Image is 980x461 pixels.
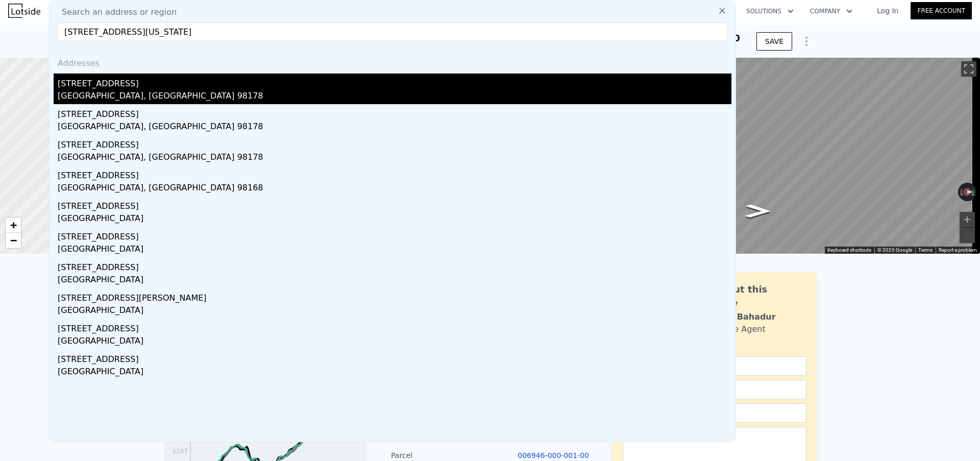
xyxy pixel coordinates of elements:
div: [GEOGRAPHIC_DATA] [58,304,731,319]
div: [GEOGRAPHIC_DATA] [58,274,731,288]
span: + [10,219,17,231]
div: [GEOGRAPHIC_DATA], [GEOGRAPHIC_DATA] 98178 [58,90,731,104]
a: Report a problem [939,247,977,253]
div: [GEOGRAPHIC_DATA] [58,366,731,380]
button: Company [802,2,861,20]
div: [STREET_ADDRESS] [58,74,731,90]
div: Addresses [54,49,731,74]
div: [STREET_ADDRESS][PERSON_NAME] [58,288,731,304]
div: [STREET_ADDRESS] [58,165,731,182]
button: Rotate counterclockwise [958,183,964,201]
div: [STREET_ADDRESS] [58,104,731,120]
div: [GEOGRAPHIC_DATA], [GEOGRAPHIC_DATA] 98178 [58,120,731,135]
button: Rotate clockwise [971,183,977,201]
div: [GEOGRAPHIC_DATA], [GEOGRAPHIC_DATA] 98168 [58,182,731,196]
button: Show Options [796,31,817,52]
button: Reset the view [958,188,976,196]
div: [GEOGRAPHIC_DATA] [58,212,731,227]
input: Enter an address, city, region, neighborhood or zip code [58,22,727,41]
button: Solutions [738,2,802,20]
div: [STREET_ADDRESS] [58,227,731,243]
div: [STREET_ADDRESS] [58,135,731,151]
div: [GEOGRAPHIC_DATA] [58,335,731,349]
div: Siddhant Bahadur [693,311,776,323]
path: Go South, 44th Ave W [734,201,782,221]
a: Zoom in [6,217,21,233]
div: [GEOGRAPHIC_DATA], [GEOGRAPHIC_DATA] 98178 [58,151,731,165]
div: Ask about this property [693,282,806,311]
a: Free Account [911,2,972,19]
a: Terms (opens in new tab) [918,247,933,253]
a: 006946-000-001-00 [518,451,589,459]
div: [STREET_ADDRESS] [58,349,731,366]
span: − [10,234,17,247]
a: Zoom out [6,233,21,248]
button: Zoom in [960,212,975,227]
span: © 2025 Google [877,247,912,253]
button: SAVE [756,32,792,51]
div: Parcel [391,450,490,460]
img: Lotside [8,4,40,18]
div: [STREET_ADDRESS] [58,319,731,335]
a: Log In [865,6,911,16]
button: Toggle fullscreen view [961,61,976,77]
div: [STREET_ADDRESS] [58,196,731,212]
button: Keyboard shortcuts [827,247,871,254]
div: [STREET_ADDRESS] [58,257,731,274]
div: [GEOGRAPHIC_DATA] [58,243,731,257]
tspan: $187 [172,448,188,455]
span: Search an address or region [54,6,177,18]
button: Zoom out [960,228,975,243]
